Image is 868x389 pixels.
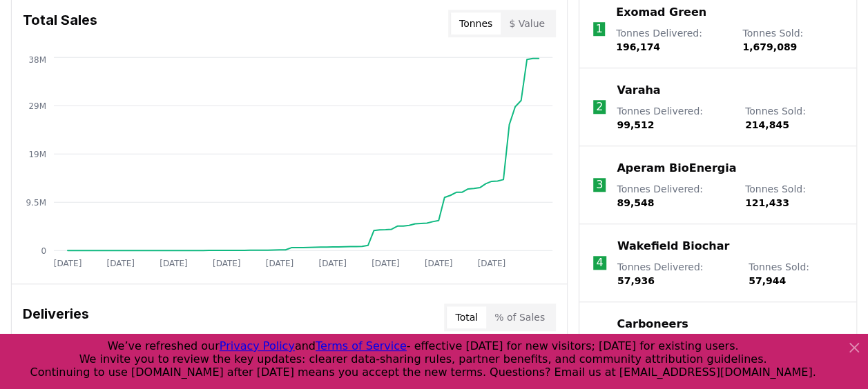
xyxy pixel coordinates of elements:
p: Tonnes Delivered : [616,26,729,54]
span: 57,936 [617,275,655,286]
p: Tonnes Sold : [749,260,842,288]
button: Total [447,306,486,328]
p: 5 [596,332,603,349]
a: Exomad Green [616,4,706,21]
p: 2 [596,99,603,115]
p: 3 [596,177,603,193]
tspan: 38M [28,55,46,65]
p: Tonnes Delivered : [617,260,735,288]
span: 89,548 [617,197,654,208]
span: 196,174 [616,41,660,52]
p: Tonnes Delivered : [617,104,731,132]
span: 99,512 [617,119,654,130]
h3: Deliveries [23,303,89,331]
tspan: [DATE] [425,259,453,268]
a: Varaha [617,82,660,99]
tspan: [DATE] [106,259,135,268]
p: Tonnes Sold : [742,26,842,54]
tspan: 0 [41,246,46,255]
span: 57,944 [749,275,786,286]
button: Tonnes [451,12,501,34]
p: 4 [596,255,603,271]
button: % of Sales [486,306,553,328]
span: 1,679,089 [742,41,797,52]
a: Aperam BioEnergia [617,160,736,177]
tspan: [DATE] [160,259,188,268]
tspan: [DATE] [54,259,82,268]
tspan: 19M [28,149,46,159]
tspan: [DATE] [478,259,506,268]
a: Wakefield Biochar [617,238,729,255]
tspan: [DATE] [213,259,241,268]
span: 214,845 [745,119,789,130]
p: Tonnes Sold : [745,182,842,210]
h3: Total Sales [23,10,97,37]
button: $ Value [501,12,553,34]
p: Tonnes Delivered : [617,182,731,210]
p: 1 [595,21,602,37]
tspan: [DATE] [318,259,347,268]
span: 121,433 [745,197,789,208]
tspan: 9.5M [26,197,46,207]
a: Carboneers [617,316,688,332]
tspan: [DATE] [372,259,400,268]
tspan: 29M [28,101,46,110]
p: Tonnes Sold : [745,104,842,132]
tspan: [DATE] [266,259,294,268]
